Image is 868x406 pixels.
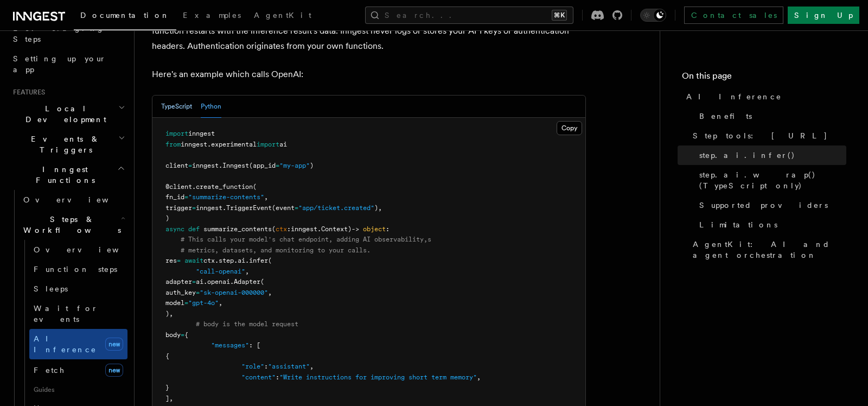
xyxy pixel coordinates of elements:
[693,130,828,141] span: Step tools: [URL]
[19,214,121,236] span: Steps & Workflows
[276,162,279,169] span: =
[196,289,200,296] span: =
[165,310,173,318] span: ),
[249,341,260,349] span: : [
[688,234,846,265] a: AgentKit: AI and agent orchestration
[693,239,846,261] span: AgentKit: AI and agent orchestration
[200,289,268,296] span: "sk-openai-000000"
[276,225,287,233] span: ctx
[23,195,135,204] span: Overview
[321,225,352,233] span: Context)
[249,162,276,169] span: (app_id
[640,9,666,22] button: Toggle dark mode
[74,3,176,30] a: Documentation
[207,141,211,148] span: .
[196,278,234,286] span: ai.openai.
[363,225,386,233] span: object
[695,165,846,195] a: step.ai.wrap() (TypeScript only)
[365,7,573,24] button: Search...⌘K
[9,129,127,160] button: Events & Triggers
[788,7,859,24] a: Sign Up
[238,257,245,264] span: ai
[196,183,253,191] span: create_function
[19,210,127,240] button: Steps & Workflows
[165,395,173,402] span: ],
[176,3,247,29] a: Examples
[181,141,207,148] span: inngest
[105,338,123,351] span: new
[386,225,390,233] span: :
[165,331,181,339] span: body
[196,268,245,275] span: "call-openai"
[9,103,118,125] span: Local Development
[279,373,477,381] span: "Write instructions for improving short term memory"
[181,331,184,339] span: =
[29,381,127,398] span: Guides
[196,204,226,212] span: inngest.
[188,162,192,169] span: =
[241,363,264,370] span: "role"
[215,257,219,264] span: .
[254,11,311,20] span: AgentKit
[699,150,795,161] span: step.ai.infer()
[165,141,181,148] span: from
[34,334,97,354] span: AI Inference
[29,329,127,359] a: AI Inferencenew
[247,3,318,29] a: AgentKit
[183,11,241,20] span: Examples
[477,373,481,381] span: ,
[165,278,192,286] span: adapter
[241,373,276,381] span: "content"
[219,162,222,169] span: .
[688,126,846,145] a: Step tools: [URL]
[165,352,169,360] span: {
[264,193,268,201] span: ,
[29,240,127,259] a: Overview
[699,200,828,211] span: Supported providers
[295,204,298,212] span: =
[203,257,215,264] span: ctx
[184,193,188,201] span: =
[268,289,272,296] span: ,
[234,257,238,264] span: .
[188,299,219,307] span: "gpt-4o"
[9,49,127,79] a: Setting up your app
[29,279,127,299] a: Sleeps
[287,225,291,233] span: :
[276,373,279,381] span: :
[291,225,317,233] span: inngest
[165,204,192,212] span: trigger
[34,245,145,254] span: Overview
[695,106,846,126] a: Benefits
[249,257,268,264] span: infer
[310,162,314,169] span: )
[298,204,374,212] span: "app/ticket.created"
[165,162,188,169] span: client
[695,215,846,234] a: Limitations
[13,54,106,74] span: Setting up your app
[184,257,203,264] span: await
[165,193,184,201] span: fn_id
[19,190,127,210] a: Overview
[219,257,234,264] span: step
[268,363,310,370] span: "assistant"
[29,259,127,279] a: Function steps
[165,257,177,264] span: res
[226,204,272,212] span: TriggerEvent
[684,7,783,24] a: Contact sales
[9,18,127,49] a: Leveraging Steps
[29,359,127,381] a: Fetchnew
[695,145,846,165] a: step.ai.infer()
[682,87,846,106] a: AI Inference
[234,278,260,286] span: Adapter
[192,204,196,212] span: =
[264,363,268,370] span: :
[161,96,192,118] button: TypeScript
[9,164,117,186] span: Inngest Functions
[219,299,222,307] span: ,
[181,236,431,243] span: # This calls your model's chat endpoint, adding AI observability,s
[177,257,181,264] span: =
[188,130,215,137] span: inngest
[152,67,586,82] p: Here's an example which calls OpenAI:
[9,99,127,129] button: Local Development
